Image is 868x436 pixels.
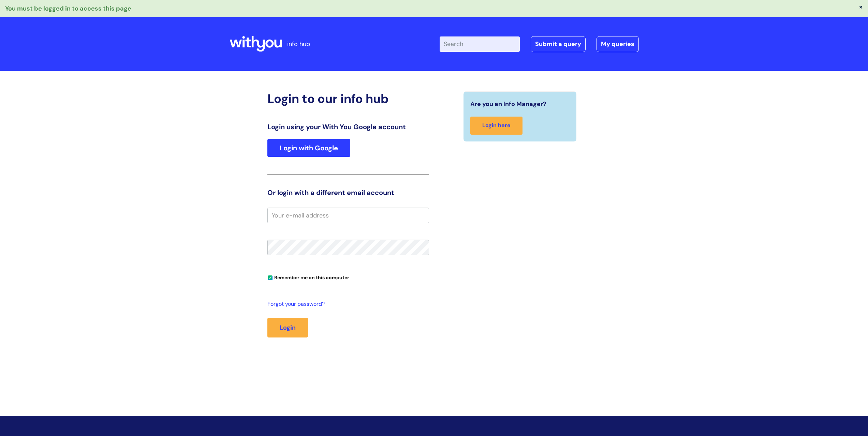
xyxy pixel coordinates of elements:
[267,273,349,281] label: Remember me on this computer
[440,36,520,51] input: Search
[267,318,308,337] button: Login
[470,117,523,135] a: Login here
[267,272,429,283] div: You can uncheck this option if you're logging in from a shared device
[267,123,429,131] h3: Login using your With You Google account
[268,276,273,280] input: Remember me on this computer
[531,36,586,52] a: Submit a query
[267,299,426,309] a: Forgot your password?
[287,39,310,49] p: info hub
[267,139,350,157] a: Login with Google
[859,4,863,10] button: ×
[267,189,429,197] h3: Or login with a different email account
[267,208,429,223] input: Your e-mail address
[267,91,429,106] h2: Login to our info hub
[597,36,639,52] a: My queries
[470,99,546,109] span: Are you an Info Manager?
